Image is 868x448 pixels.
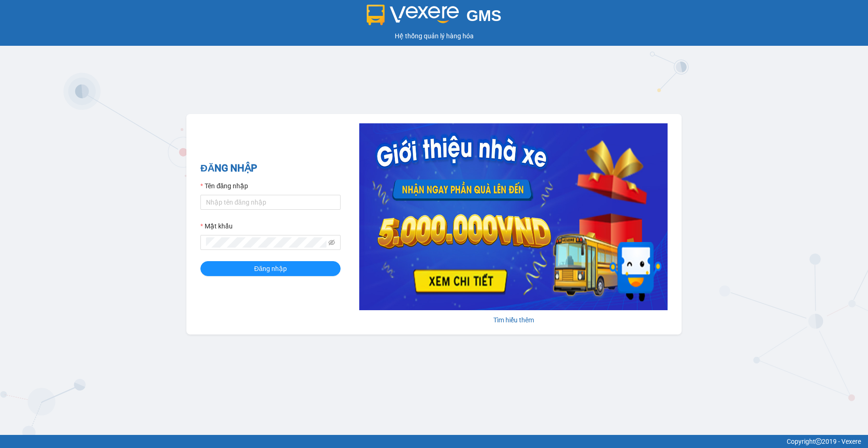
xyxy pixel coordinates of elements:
button: Đăng nhập [200,261,341,276]
input: Tên đăng nhập [200,195,341,210]
span: GMS [466,7,501,24]
h2: ĐĂNG NHẬP [200,161,341,176]
img: banner-0 [359,123,668,310]
a: GMS [367,14,502,21]
div: Tìm hiểu thêm [359,315,668,325]
span: Đăng nhập [254,263,287,274]
input: Mật khẩu [206,237,327,248]
span: eye-invisible [328,239,335,246]
label: Mật khẩu [200,221,233,231]
div: Hệ thống quản lý hàng hóa [2,31,866,41]
img: logo 2 [367,5,459,25]
div: Copyright 2019 - Vexere [7,436,861,447]
span: copyright [815,438,822,445]
label: Tên đăng nhập [200,181,248,191]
